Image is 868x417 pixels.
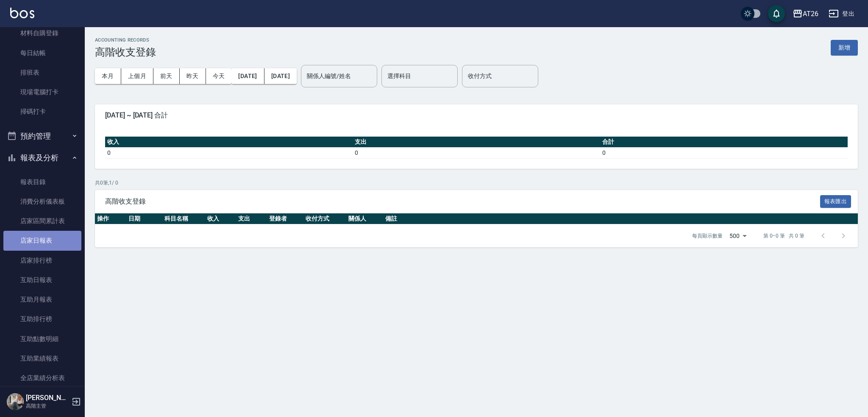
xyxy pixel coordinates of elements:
[105,197,820,206] span: 高階收支登錄
[692,232,723,240] p: 每頁顯示數量
[383,213,858,224] th: 備註
[3,172,81,192] a: 報表目錄
[3,290,81,309] a: 互助月報表
[3,125,81,147] button: 預約管理
[95,213,126,224] th: 操作
[789,5,822,22] button: AT26
[267,213,304,224] th: 登錄者
[95,179,858,187] p: 共 0 筆, 1 / 0
[353,147,600,158] td: 0
[346,213,383,224] th: 關係人
[3,349,81,368] a: 互助業績報表
[3,43,81,63] a: 每日結帳
[3,368,81,388] a: 全店業績分析表
[3,82,81,102] a: 現場電腦打卡
[7,393,24,410] img: Person
[600,137,848,148] th: 合計
[353,137,600,148] th: 支出
[10,8,34,18] img: Logo
[3,309,81,329] a: 互助排行榜
[3,102,81,121] a: 掃碼打卡
[105,147,353,158] td: 0
[206,68,232,84] button: 今天
[205,213,236,224] th: 收入
[763,232,804,240] p: 第 0–0 筆 共 0 筆
[3,329,81,349] a: 互助點數明細
[180,68,206,84] button: 昨天
[105,111,848,120] span: [DATE] ~ [DATE] 合計
[831,43,858,51] a: 新增
[3,63,81,82] a: 排班表
[600,147,848,158] td: 0
[3,211,81,231] a: 店家區間累計表
[3,231,81,250] a: 店家日報表
[768,5,785,22] button: save
[3,147,81,169] button: 報表及分析
[95,37,156,43] h2: ACCOUNTING RECORDS
[236,213,267,224] th: 支出
[26,394,69,402] h5: [PERSON_NAME]
[231,68,264,84] button: [DATE]
[825,6,858,22] button: 登出
[95,46,156,58] h3: 高階收支登錄
[820,195,851,208] button: 報表匯出
[264,68,297,84] button: [DATE]
[3,251,81,270] a: 店家排行榜
[3,270,81,290] a: 互助日報表
[26,402,69,410] p: 高階主管
[803,8,818,19] div: AT26
[121,68,153,84] button: 上個月
[831,40,858,56] button: 新增
[303,213,346,224] th: 收付方式
[3,23,81,43] a: 材料自購登錄
[105,137,353,148] th: 收入
[820,197,851,205] a: 報表匯出
[162,213,205,224] th: 科目名稱
[95,68,121,84] button: 本月
[126,213,162,224] th: 日期
[3,192,81,211] a: 消費分析儀表板
[726,224,750,247] div: 500
[153,68,180,84] button: 前天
